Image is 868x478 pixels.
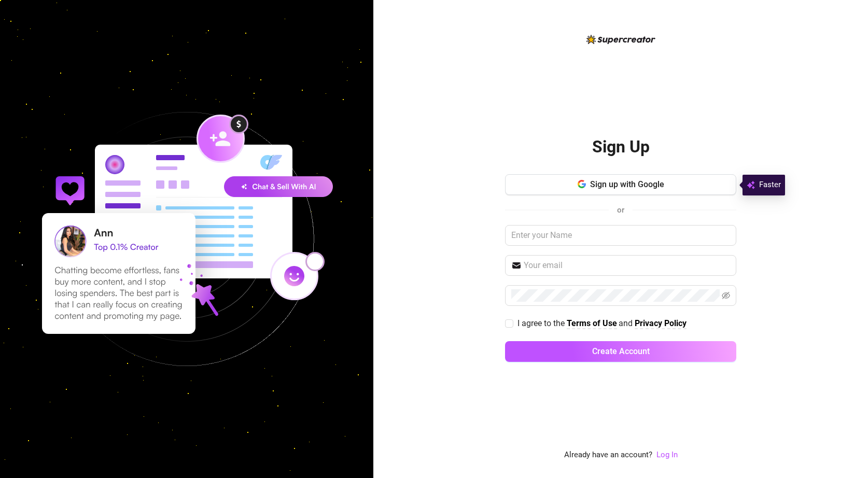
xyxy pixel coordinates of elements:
[722,291,730,300] span: eye-invisible
[759,179,781,191] span: Faster
[7,60,366,418] img: signup-background-D0MIrEPF.svg
[592,346,650,356] span: Create Account
[524,259,730,272] input: Your email
[656,449,678,461] a: Log In
[505,225,736,246] input: Enter your Name
[505,341,736,362] button: Create Account
[747,179,755,191] img: svg%3e
[592,136,650,158] h2: Sign Up
[586,35,655,44] img: logo-BBDzfeDw.svg
[564,449,652,461] span: Already have an account?
[505,174,736,195] button: Sign up with Google
[567,318,617,328] strong: Terms of Use
[567,318,617,329] a: Terms of Use
[635,318,687,328] strong: Privacy Policy
[590,179,664,189] span: Sign up with Google
[517,318,567,328] span: I agree to the
[617,205,624,215] span: or
[635,318,687,329] a: Privacy Policy
[619,318,635,328] span: and
[656,450,678,459] a: Log In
